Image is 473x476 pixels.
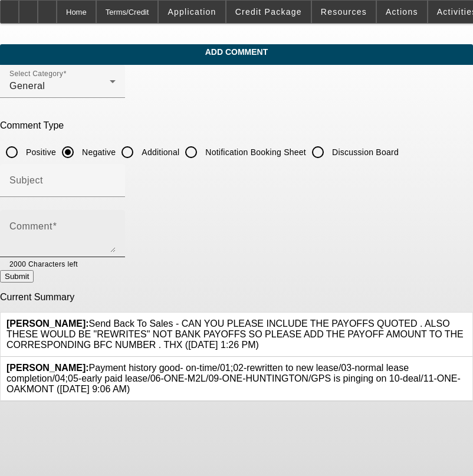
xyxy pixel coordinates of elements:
[330,146,399,158] label: Discussion Board
[6,319,464,350] span: Send Back To Sales - CAN YOU PLEASE INCLUDE THE PAYOFFS QUOTED . ALSO THESE WOULD BE "REWRITES" N...
[167,7,216,17] span: Application
[24,146,56,158] label: Positive
[9,175,43,185] mat-label: Subject
[9,70,63,78] mat-label: Select Category
[321,7,367,17] span: Resources
[312,1,376,23] button: Resources
[377,1,427,23] button: Actions
[9,257,78,270] mat-hint: 2000 Characters left
[235,7,302,17] span: Credit Package
[386,7,418,17] span: Actions
[226,1,311,23] button: Credit Package
[9,221,52,231] mat-label: Comment
[6,319,89,329] b: [PERSON_NAME]:
[9,47,464,57] span: Add Comment
[80,146,116,158] label: Negative
[159,1,225,23] button: Application
[6,363,461,394] span: Payment history good- on-time/01;02-rewritten to new lease/03-normal lease completion/04;05-early...
[6,363,89,373] b: [PERSON_NAME]:
[9,81,45,91] span: General
[203,146,306,158] label: Notification Booking Sheet
[139,146,179,158] label: Additional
